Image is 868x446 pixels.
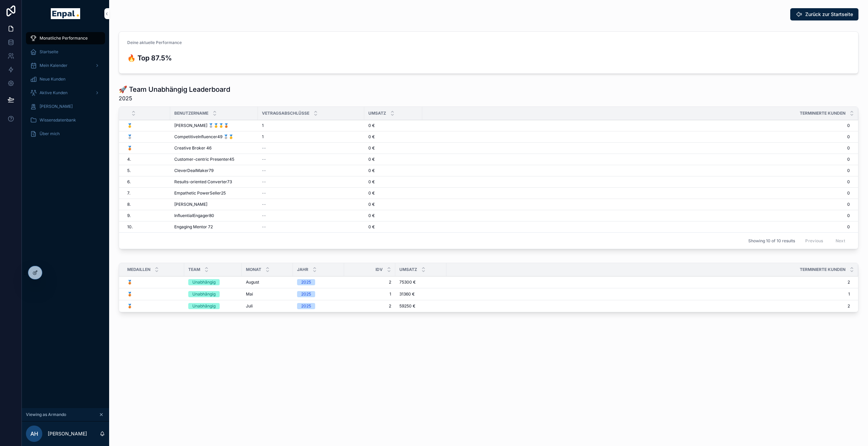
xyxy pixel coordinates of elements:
[119,85,230,94] h1: 🚀 Team Unabhängig Leaderboard
[301,303,311,309] div: 2025
[422,168,850,173] span: 0
[422,213,850,218] a: 0
[422,202,850,207] a: 0
[262,145,266,151] span: --
[805,11,853,18] span: Zurück zur Startseite
[127,157,131,162] span: 4.
[127,123,166,128] a: 🥇
[246,279,259,285] span: August
[262,157,266,162] span: --
[127,168,131,173] span: 5.
[262,213,360,218] a: --
[26,412,66,417] span: Viewing as Armando
[446,303,850,309] span: 2
[368,168,418,173] a: 0 €
[422,190,850,196] a: 0
[368,134,375,140] span: 0 €
[262,224,266,230] span: --
[174,190,226,196] span: Empathetic PowerSeller25
[262,168,360,173] a: --
[262,190,266,196] span: --
[26,114,105,126] a: Wissensdatenbank
[422,157,850,162] span: 0
[262,111,309,116] span: Vetragsabschlüsse
[174,190,254,196] a: Empathetic PowerSeller25
[26,73,105,85] a: Neue Kunden
[40,117,76,123] span: Wissensdatenbank
[262,134,360,140] a: 1
[368,145,375,151] span: 0 €
[127,53,304,63] h3: 🔥 Top 87.5%
[127,179,131,185] span: 6.
[26,100,105,113] a: [PERSON_NAME]
[368,213,375,218] span: 0 €
[399,303,415,309] span: 59250 €
[262,224,360,230] a: --
[40,63,68,68] span: Mein Kalender
[174,123,229,128] span: [PERSON_NAME] 🥈🥇🥇🥉
[297,267,308,272] span: Jahr
[127,202,131,207] span: 8.
[127,279,132,285] span: 🥉
[40,90,68,96] span: Aktive Kunden
[127,134,166,140] a: 🥈
[127,168,166,173] a: 5.
[368,190,375,196] span: 0 €
[127,291,132,297] span: 🥉
[127,303,132,309] span: 🥉
[127,202,166,207] a: 8.
[422,145,850,151] span: 0
[174,213,214,218] span: InfluentialEngager80
[174,145,211,151] span: Creative Broker 46
[262,123,264,128] span: 1
[368,168,375,173] span: 0 €
[800,111,845,116] span: Terminierte Kunden
[790,8,858,20] button: Zurück zur Startseite
[127,123,132,128] span: 🥇
[446,291,850,297] span: 1
[748,238,795,244] span: Showing 10 of 10 results
[174,134,254,140] a: CompetitiveInfluencer49 🥈🥇
[368,145,418,151] a: 0 €
[127,145,132,151] span: 🥉
[40,131,60,136] span: Über mich
[174,179,232,185] span: Results-oriented Converter73
[26,59,105,72] a: Mein Kalender
[262,202,266,207] span: --
[262,213,266,218] span: --
[174,157,254,162] a: Customer-centric Presenter45
[119,94,230,102] span: 2025
[368,202,418,207] a: 0 €
[246,303,253,309] span: Juli
[262,157,360,162] a: --
[127,190,166,196] a: 7.
[399,291,415,297] span: 31360 €
[368,157,418,162] a: 0 €
[127,224,133,230] span: 10.
[174,213,254,218] a: InfluentialEngager80
[376,267,383,272] span: IDV
[26,87,105,99] a: Aktive Kunden
[422,123,850,128] a: 0
[174,202,254,207] a: [PERSON_NAME]
[262,168,266,173] span: --
[174,168,214,173] span: CleverDealMaker79
[174,179,254,185] a: Results-oriented Converter73
[262,134,264,140] span: 1
[174,134,234,140] span: CompetitiveInfluencer49 🥈🥇
[174,224,213,230] span: Engaging Mentor 72
[127,190,130,196] span: 7.
[192,303,216,309] div: Unabhängig
[127,134,132,140] span: 🥈
[368,123,418,128] a: 0 €
[26,128,105,140] a: Über mich
[422,224,850,230] a: 0
[127,267,150,272] span: Medaillen
[174,111,208,116] span: Benutzername
[40,35,88,41] span: Monatliche Performance
[174,224,254,230] a: Engaging Mentor 72
[446,279,850,285] span: 2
